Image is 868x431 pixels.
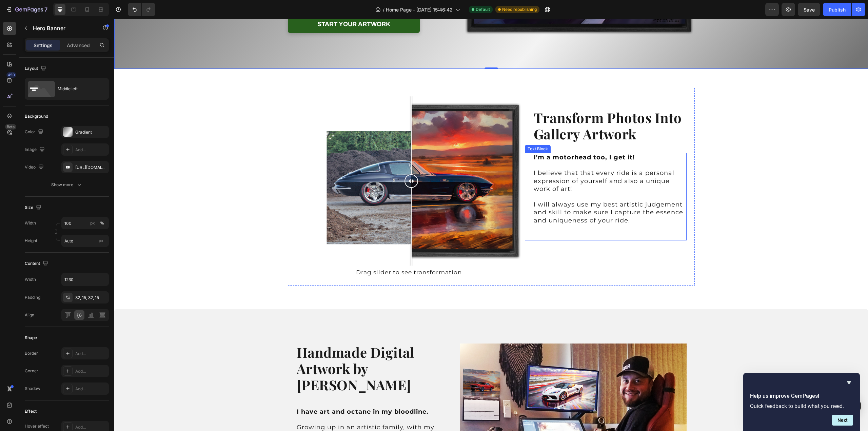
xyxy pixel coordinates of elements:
[845,378,853,387] button: Hide survey
[25,408,37,414] div: Effect
[25,294,40,300] div: Padding
[25,203,43,212] div: Size
[25,220,36,226] label: Width
[798,3,820,16] button: Save
[25,368,38,374] div: Corner
[25,163,45,172] div: Video
[750,378,853,426] div: Help us improve GemPages!
[44,5,47,14] p: 7
[750,403,853,409] p: Quick feedback to build what you need.
[75,424,107,430] div: Add...
[51,181,83,188] div: Show more
[33,24,91,32] p: Hero Banner
[419,135,520,142] strong: I'm a motorhead too, I get it!
[25,423,49,429] div: Hover effect
[25,128,45,137] div: Color
[128,3,155,16] div: Undo/Redo
[88,219,97,227] button: %
[823,3,851,16] button: Publish
[58,81,99,97] div: Middle left
[832,415,853,426] button: Next question
[75,129,107,135] div: Gradient
[182,250,407,258] p: Drag slider to see transformation
[61,217,109,229] input: px%
[25,179,109,191] button: Show more
[75,386,107,392] div: Add...
[90,220,95,226] div: px
[5,124,16,130] div: Beta
[6,72,16,78] div: 450
[804,7,815,13] span: Save
[25,276,36,282] div: Width
[75,295,107,301] div: 32, 15, 32, 15
[75,147,107,153] div: Add...
[75,368,107,374] div: Add...
[34,42,53,49] p: Settings
[62,273,108,286] input: Auto
[75,164,107,171] div: [URL][DOMAIN_NAME]
[203,1,276,9] p: Start your artwork
[182,325,343,375] h2: Handmade Digital Artwork by [PERSON_NAME]
[829,6,846,13] div: Publish
[750,392,853,400] h2: Help us improve GemPages!
[75,351,107,357] div: Add...
[25,64,47,73] div: Layout
[25,259,50,268] div: Content
[67,42,90,49] p: Advanced
[412,127,435,133] div: Text Block
[25,113,48,119] div: Background
[419,90,572,124] h2: Rich Text Editor. Editing area: main
[383,6,384,13] span: /
[100,220,104,226] div: %
[419,150,560,174] span: I believe that that every ride is a personal expression of yourself and also a unique work of art!
[25,335,37,341] div: Shape
[182,389,314,396] strong: I have art and octane in my bloodline.
[25,312,34,318] div: Align
[99,238,103,243] span: px
[476,6,490,13] span: Default
[419,91,572,123] p: Transform Photos Into Gallery Artwork
[61,235,109,247] input: px
[419,182,569,205] span: I will always use my best artistic judgement and skill to make sure I capture the essence and uni...
[3,3,51,16] button: 7
[25,350,38,356] div: Border
[25,238,37,244] label: Height
[98,219,106,227] button: px
[25,386,40,392] div: Shadow
[502,6,537,13] span: Need republishing
[386,6,453,13] span: Home Page - [DATE] 15:46:42
[114,19,868,431] iframe: Design area
[25,145,46,154] div: Image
